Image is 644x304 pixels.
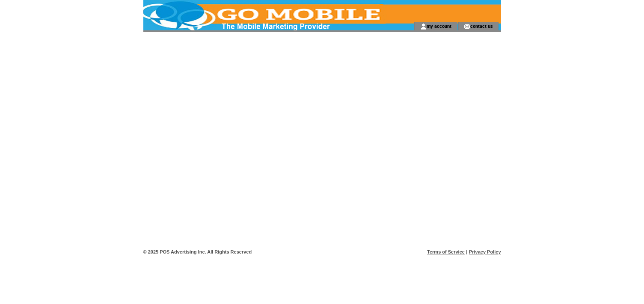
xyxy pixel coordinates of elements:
a: contact us [470,23,493,29]
img: contact_us_icon.gif;jsessionid=D692A90E4A1B16024383953F2C31D0A6 [464,23,470,30]
a: Terms of Service [427,249,465,254]
span: | [466,249,467,254]
a: Privacy Policy [469,249,501,254]
img: account_icon.gif;jsessionid=D692A90E4A1B16024383953F2C31D0A6 [420,23,427,30]
span: © 2025 POS Advertising Inc. All Rights Reserved [143,249,252,254]
a: my account [427,23,451,29]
